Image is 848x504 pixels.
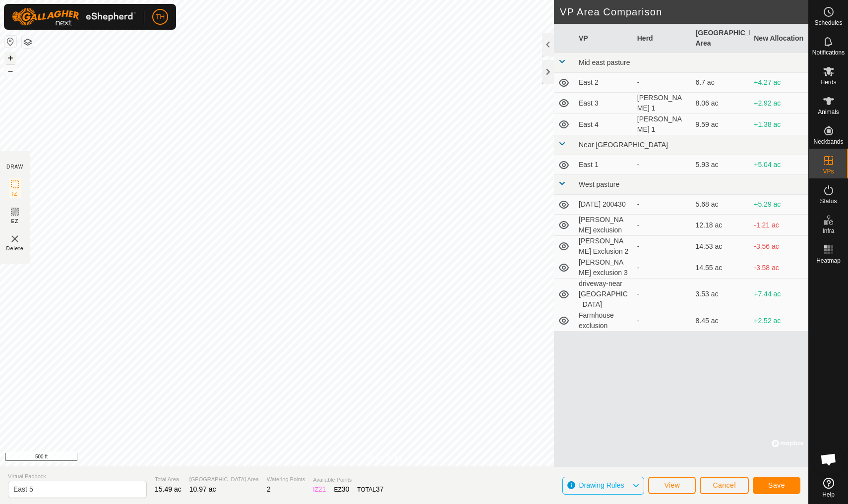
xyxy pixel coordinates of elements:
[579,58,630,66] span: Mid east pasture
[267,485,271,493] span: 2
[334,484,349,495] div: EZ
[579,481,624,489] span: Drawing Rules
[700,477,749,494] button: Cancel
[692,279,750,310] td: 3.53 ac
[4,36,16,48] button: Reset Map
[342,485,350,493] span: 30
[189,485,216,493] span: 10.97 ac
[12,8,136,26] img: Gallagher Logo
[750,257,808,279] td: -3.58 ac
[313,476,383,484] span: Available Points
[816,258,841,264] span: Heatmap
[750,155,808,175] td: +5.04 ac
[753,477,800,494] button: Save
[637,263,688,273] div: -
[637,289,688,299] div: -
[648,477,696,494] button: View
[357,484,383,495] div: TOTAL
[692,310,750,332] td: 8.45 ac
[750,93,808,114] td: +2.92 ac
[156,12,165,22] span: TH
[822,492,835,498] span: Help
[692,155,750,175] td: 5.93 ac
[637,93,688,113] div: [PERSON_NAME] 1
[6,163,23,170] div: DRAW
[637,241,688,252] div: -
[414,453,443,462] a: Contact Us
[189,475,259,484] span: [GEOGRAPHIC_DATA] Area
[750,310,808,332] td: +2.52 ac
[575,24,633,53] th: VP
[750,114,808,135] td: +1.38 ac
[637,160,688,170] div: -
[768,481,785,489] span: Save
[575,310,633,332] td: Farmhouse exclusion
[637,77,688,88] div: -
[575,236,633,257] td: [PERSON_NAME] Exclusion 2
[575,195,633,215] td: [DATE] 200430
[637,220,688,230] div: -
[8,472,147,481] span: Virtual Paddock
[818,109,839,115] span: Animals
[575,155,633,175] td: East 1
[820,79,836,85] span: Herds
[637,199,688,210] div: -
[814,445,844,474] div: Open chat
[822,228,834,234] span: Infra
[4,52,16,64] button: +
[4,65,16,77] button: –
[750,236,808,257] td: -3.56 ac
[809,474,848,502] a: Help
[692,257,750,279] td: 14.55 ac
[575,93,633,114] td: East 3
[692,73,750,93] td: 6.7 ac
[692,195,750,215] td: 5.68 ac
[814,20,842,26] span: Schedules
[637,114,688,135] div: [PERSON_NAME] 1
[12,190,18,198] span: IZ
[813,139,843,145] span: Neckbands
[692,215,750,236] td: 12.18 ac
[750,24,808,53] th: New Allocation
[820,198,837,204] span: Status
[750,73,808,93] td: +4.27 ac
[267,475,305,484] span: Watering Points
[575,279,633,310] td: driveway-near [GEOGRAPHIC_DATA]
[750,195,808,215] td: +5.29 ac
[560,6,808,18] h2: VP Area Comparison
[575,114,633,135] td: East 4
[692,93,750,114] td: 8.06 ac
[664,481,680,489] span: View
[376,485,384,493] span: 37
[812,50,845,56] span: Notifications
[633,24,692,53] th: Herd
[155,475,182,484] span: Total Area
[11,218,19,225] span: EZ
[750,279,808,310] td: +7.44 ac
[22,36,34,48] button: Map Layers
[155,485,182,493] span: 15.49 ac
[692,236,750,257] td: 14.53 ac
[313,484,326,495] div: IZ
[365,453,402,462] a: Privacy Policy
[575,257,633,279] td: [PERSON_NAME] exclusion 3
[9,233,21,245] img: VP
[823,168,834,174] span: VPs
[575,73,633,93] td: East 2
[575,215,633,236] td: [PERSON_NAME] exclusion
[750,215,808,236] td: -1.21 ac
[579,141,668,149] span: Near [GEOGRAPHIC_DATA]
[637,316,688,326] div: -
[318,485,326,493] span: 21
[713,481,736,489] span: Cancel
[692,114,750,135] td: 9.59 ac
[579,180,619,188] span: West pasture
[692,24,750,53] th: [GEOGRAPHIC_DATA] Area
[6,245,24,252] span: Delete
